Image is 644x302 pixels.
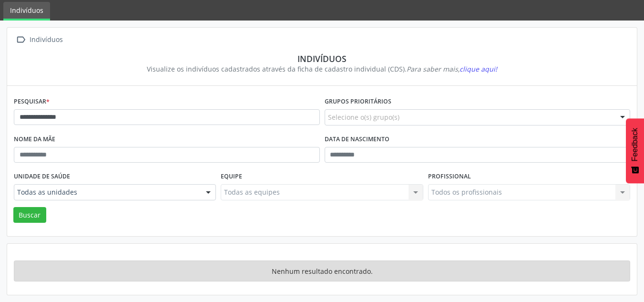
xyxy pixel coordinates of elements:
[14,169,70,184] label: Unidade de saúde
[407,64,497,73] i: Para saber mais,
[626,118,644,183] button: Feedback - Mostrar pesquisa
[13,207,46,223] button: Buscar
[14,260,630,281] div: Nenhum resultado encontrado.
[325,132,389,147] label: Data de nascimento
[20,53,624,64] div: Indivíduos
[14,33,28,47] i: 
[328,112,399,122] span: Selecione o(s) grupo(s)
[20,64,624,74] div: Visualize os indivíduos cadastrados através da ficha de cadastro individual (CDS).
[28,33,64,47] div: Indivíduos
[460,64,497,73] span: clique aqui!
[17,187,196,197] span: Todas as unidades
[325,94,391,109] label: Grupos prioritários
[14,94,50,109] label: Pesquisar
[14,33,64,47] a:  Indivíduos
[221,169,242,184] label: Equipe
[428,169,471,184] label: Profissional
[631,128,639,161] span: Feedback
[14,132,55,147] label: Nome da mãe
[3,2,50,21] a: Indivíduos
